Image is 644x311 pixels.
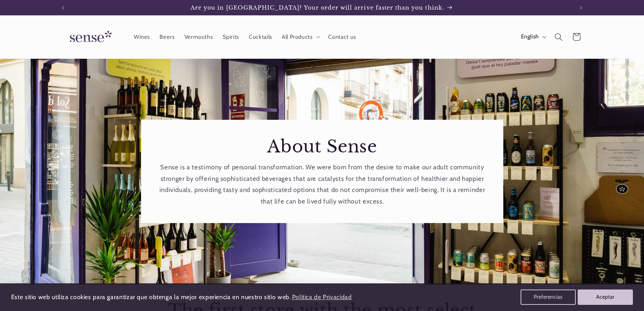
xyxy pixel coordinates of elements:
[521,33,539,41] span: English
[155,162,489,207] p: Sense is a testimony of personal transformation. We were born from the desire to make our adult c...
[159,33,174,41] span: Beers
[223,33,239,41] span: Spirits
[184,33,213,41] span: Vermouths
[179,28,218,45] a: Vermouths
[191,4,444,11] span: Are you in [GEOGRAPHIC_DATA]? Your order will arrive faster than you think.
[58,23,121,51] a: Sense
[61,26,118,48] img: Sense
[249,33,272,41] span: Cocktails
[550,28,567,46] summary: Search
[244,28,277,45] a: Cocktails
[282,33,313,41] span: All Products
[328,33,356,41] span: Contact us
[521,289,576,305] button: Preferencias
[516,29,550,45] button: English
[324,28,361,45] a: Contact us
[218,28,244,45] a: Spirits
[11,293,291,301] span: Este sitio web utiliza cookies para garantizar que obtenga la mejor experiencia en nuestro sitio ...
[291,291,353,304] a: Política de Privacidad (opens in a new tab)
[155,136,489,158] h2: About Sense
[277,28,324,45] summary: All Products
[129,28,154,45] a: Wines
[134,33,150,41] span: Wines
[578,289,633,305] button: Aceptar
[155,28,179,45] a: Beers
